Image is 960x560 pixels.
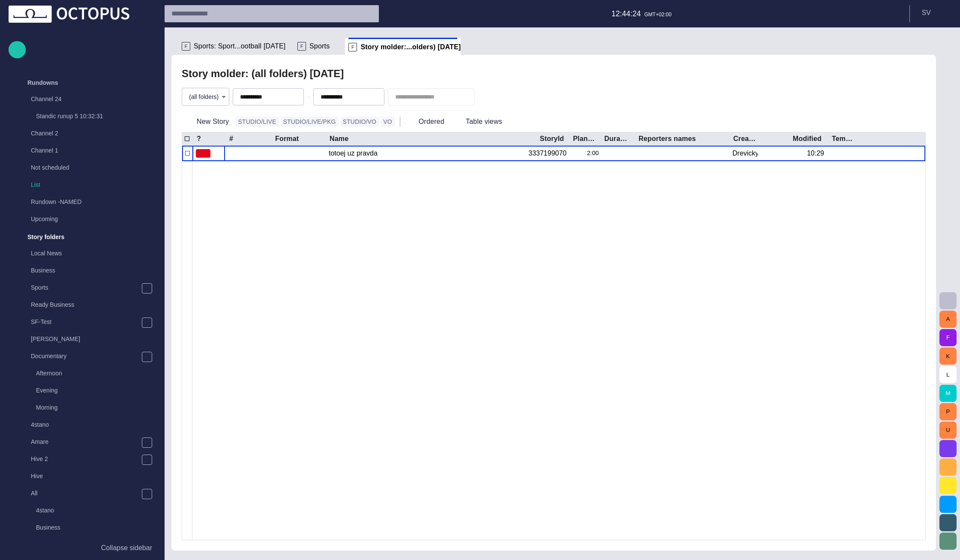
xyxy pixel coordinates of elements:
div: 4stano [19,503,156,520]
div: totoej uz pravda [329,146,521,161]
p: Rundowns [27,78,58,87]
div: Standic runup 5 10:32:31 [19,108,156,126]
div: 10:29 [807,149,824,158]
button: SV [915,5,955,21]
div: Plan dur [573,135,596,143]
div: # [229,135,233,143]
p: Story folders [27,233,64,241]
p: Local News [31,249,156,258]
button: M [939,385,957,402]
p: Evening [36,386,156,395]
p: List [31,180,156,189]
div: [PERSON_NAME] [14,331,156,348]
div: Morning [19,400,156,417]
p: F [348,43,357,51]
div: FSports: Sport...ootball [DATE] [178,38,294,55]
div: Local News [14,246,156,263]
p: F [182,42,190,51]
p: Documentary [31,352,141,360]
p: Collapse sidebar [101,543,152,553]
div: 4stano [14,417,156,434]
button: P [939,403,957,420]
button: Table views [451,114,517,129]
button: VO [381,117,395,127]
p: Channel 2 [31,129,138,138]
p: All [31,489,141,497]
p: [PERSON_NAME] [31,335,156,343]
div: Ready Business [14,297,156,314]
div: Modified [793,135,822,143]
div: 2:00 [573,146,599,161]
div: Format [275,135,299,143]
p: Channel 24 [31,95,138,103]
button: STUDIO/LIVE [236,117,279,127]
p: Afternoon [36,369,156,377]
button: A [939,311,957,328]
span: Sports: Sport...ootball [DATE] [194,42,285,51]
div: List [14,177,156,194]
p: Business [36,523,156,532]
button: F [939,329,957,346]
p: Morning [36,403,156,412]
p: 12:44:24 [612,8,641,19]
div: Hive 2 [14,451,156,468]
button: STUDIO/LIVE/PKG [281,117,339,127]
p: Channel 1 [31,146,138,155]
div: DocumentaryAfternoonEveningMorning [14,348,156,417]
div: Sports [14,280,156,297]
p: Amare [31,437,141,446]
div: Duration [604,135,628,143]
p: 4stano [36,506,156,515]
div: Hive [14,468,156,485]
span: Story molder:...olders) [DATE] [360,43,461,51]
p: Standic runup 5 10:32:31 [36,112,156,120]
div: StoryId [540,135,564,143]
p: Rundown -NAMED [31,198,138,206]
div: Business [19,520,156,537]
p: Hive [31,472,156,480]
button: New Story [182,114,232,129]
p: S V [922,8,931,18]
p: SF-Test [31,317,141,326]
div: Business [14,263,156,280]
p: Ready Business [31,300,156,309]
p: Business [31,266,156,275]
p: Upcoming [31,215,138,223]
div: ? [197,135,201,143]
p: F [297,42,306,51]
ul: main menu [9,74,156,539]
button: L [939,366,957,383]
span: Sports [309,42,330,51]
button: STUDIO/VO [340,117,379,127]
button: K [939,347,957,365]
div: FSports [294,38,345,55]
img: Octopus News Room [9,6,129,23]
p: Not scheduled [31,163,138,172]
h2: Story molder: (all folders) [DATE] [182,68,344,80]
div: (all folders) [182,88,229,105]
button: Collapse sidebar [9,539,156,557]
div: Amare [14,434,156,451]
p: GMT+02:00 [644,11,672,18]
div: Name [330,135,348,143]
div: Created by [733,135,757,143]
p: Hive 2 [31,455,141,463]
div: 3337199070 [528,149,567,158]
div: Evening [19,383,156,400]
p: 4stano [31,420,156,429]
div: Reporters names [639,135,696,143]
div: SF-Test [14,314,156,331]
p: Sports [31,283,141,292]
div: Drevicky [732,149,758,158]
button: Ordered [404,114,447,129]
div: Template [832,135,856,143]
div: Afternoon [19,365,156,383]
button: U [939,422,957,439]
div: FStory molder:...olders) [DATE] [345,38,461,55]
